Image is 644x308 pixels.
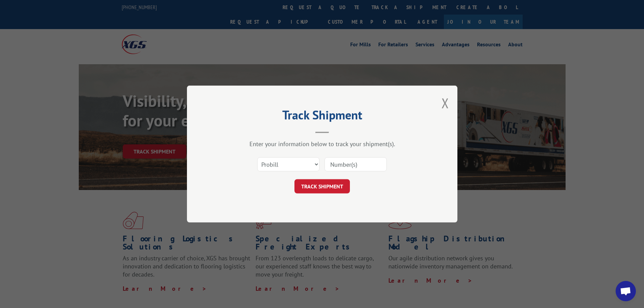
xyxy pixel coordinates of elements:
h2: Track Shipment [221,110,424,123]
input: Number(s) [325,157,387,171]
button: TRACK SHIPMENT [294,179,350,193]
div: Open chat [616,281,636,301]
div: Enter your information below to track your shipment(s). [221,140,424,148]
button: Close modal [442,94,449,112]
